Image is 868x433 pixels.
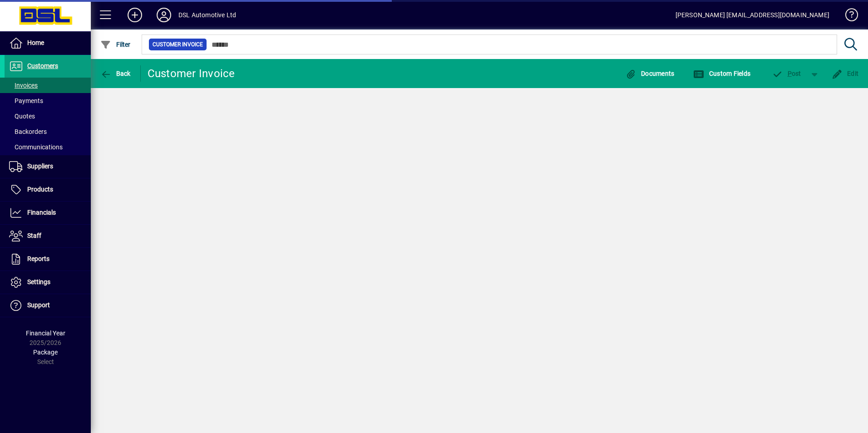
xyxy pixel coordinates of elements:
[27,186,53,193] span: Products
[5,178,91,201] a: Products
[691,65,753,82] button: Custom Fields
[5,108,91,124] a: Quotes
[98,65,133,82] button: Back
[98,36,133,53] button: Filter
[9,128,47,135] span: Backorders
[27,39,44,46] span: Home
[26,330,65,337] span: Financial Year
[838,2,857,31] a: Knowledge Base
[27,301,50,309] span: Support
[148,66,235,81] div: Customer Invoice
[5,271,91,294] a: Settings
[9,143,63,151] span: Communications
[832,70,859,77] span: Edit
[788,70,792,77] span: P
[178,8,236,22] div: DSL Automotive Ltd
[27,232,41,239] span: Staff
[27,278,50,285] span: Settings
[27,62,58,69] span: Customers
[767,65,806,82] button: Post
[676,8,829,22] div: [PERSON_NAME] [EMAIL_ADDRESS][DOMAIN_NAME]
[5,155,91,178] a: Suppliers
[693,70,750,77] span: Custom Fields
[5,294,91,317] a: Support
[100,70,131,77] span: Back
[5,93,91,108] a: Payments
[33,349,58,356] span: Package
[9,113,35,120] span: Quotes
[120,7,149,23] button: Add
[5,78,91,93] a: Invoices
[149,7,178,23] button: Profile
[5,225,91,247] a: Staff
[27,255,49,262] span: Reports
[9,97,43,104] span: Payments
[27,162,53,170] span: Suppliers
[5,248,91,271] a: Reports
[9,82,38,89] span: Invoices
[626,70,675,77] span: Documents
[153,40,203,49] span: Customer Invoice
[5,139,91,155] a: Communications
[5,32,91,54] a: Home
[829,65,861,82] button: Edit
[623,65,677,82] button: Documents
[5,124,91,139] a: Backorders
[27,209,56,216] span: Financials
[772,70,801,77] span: ost
[91,65,141,82] app-page-header-button: Back
[5,202,91,224] a: Financials
[100,41,131,48] span: Filter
